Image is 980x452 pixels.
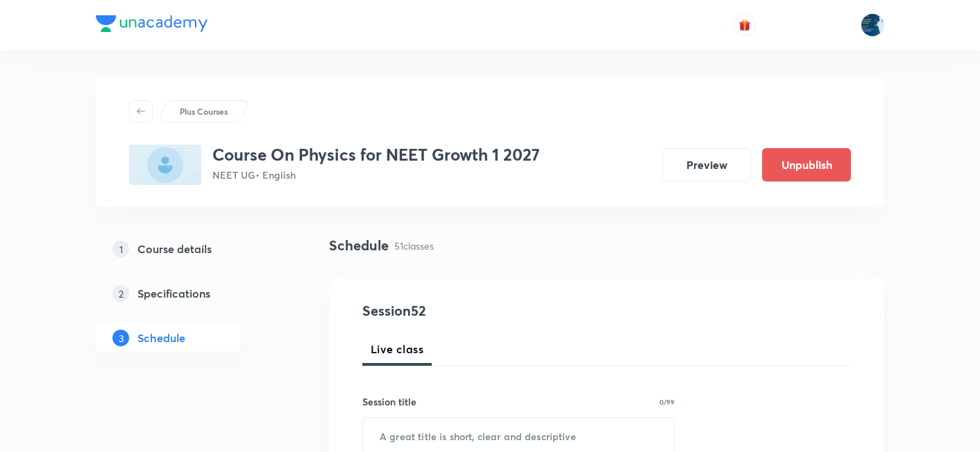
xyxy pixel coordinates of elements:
[112,330,129,346] p: 3
[212,168,540,182] p: NEET UG • English
[96,280,285,307] a: 2Specifications
[180,105,228,118] p: Plus Courses
[762,148,851,181] button: Unpublish
[96,15,208,32] img: Company Logo
[212,145,540,165] h3: Course On Physics for NEET Growth 1 2027
[137,285,210,302] h5: Specifications
[96,15,208,35] a: Company Logo
[662,148,751,181] button: Preview
[861,13,884,37] img: Lokeshwar Chiluveru
[96,235,285,263] a: 1Course details
[734,14,756,36] button: avatar
[112,285,129,302] p: 2
[329,235,389,256] h4: Schedule
[362,300,616,321] h4: Session 52
[394,239,434,253] p: 51 classes
[371,341,423,357] span: Live class
[137,330,185,346] h5: Schedule
[362,394,416,409] h6: Session title
[738,19,751,31] img: avatar
[129,145,201,185] img: E5BFB49C-4893-476B-BCE3-ABA960DB0097_plus.png
[659,398,675,405] p: 0/99
[137,241,212,257] h5: Course details
[112,241,129,257] p: 1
